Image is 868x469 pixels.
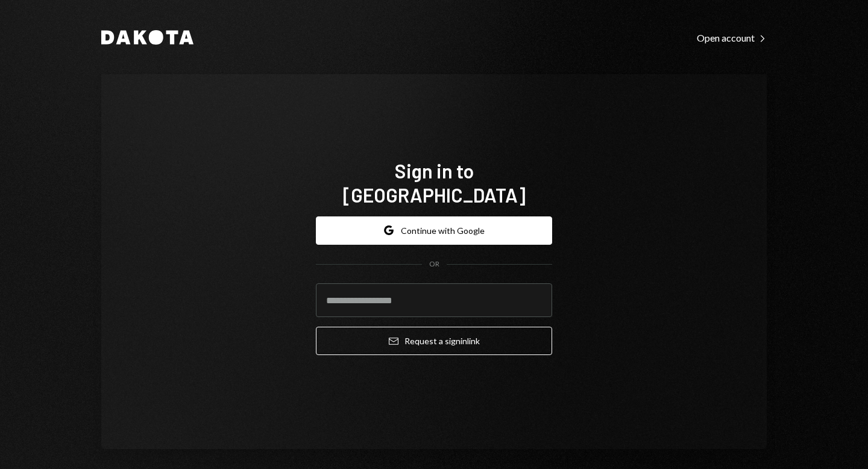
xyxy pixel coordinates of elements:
a: Open account [697,31,767,44]
h1: Sign in to [GEOGRAPHIC_DATA] [316,159,552,207]
div: OR [429,259,439,269]
button: Continue with Google [316,216,552,245]
button: Request a signinlink [316,327,552,355]
div: Open account [697,32,767,44]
